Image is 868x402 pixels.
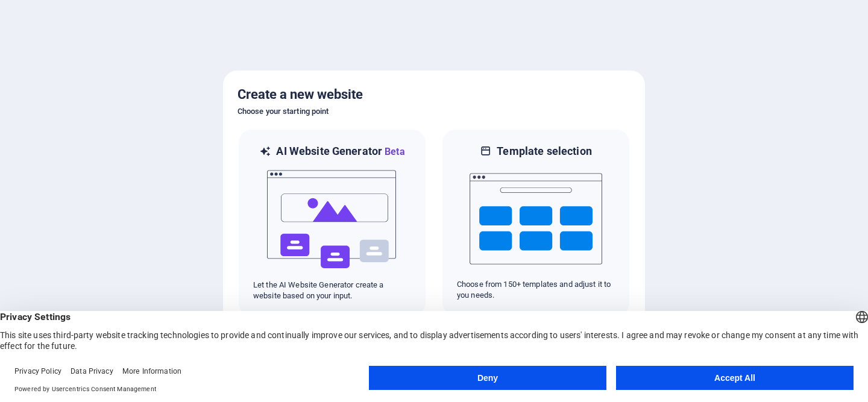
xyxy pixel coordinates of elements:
[237,128,427,317] div: AI Website GeneratorBetaaiLet the AI Website Generator create a website based on your input.
[441,128,631,317] div: Template selectionChoose from 150+ templates and adjust it to you needs.
[253,280,411,301] p: Let the AI Website Generator create a website based on your input.
[457,279,615,301] p: Choose from 150+ templates and adjust it to you needs.
[237,104,631,119] h6: Choose your starting point
[382,146,405,157] span: Beta
[497,144,591,159] h6: Template selection
[266,159,398,280] img: ai
[276,144,404,159] h6: AI Website Generator
[237,85,631,104] h5: Create a new website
